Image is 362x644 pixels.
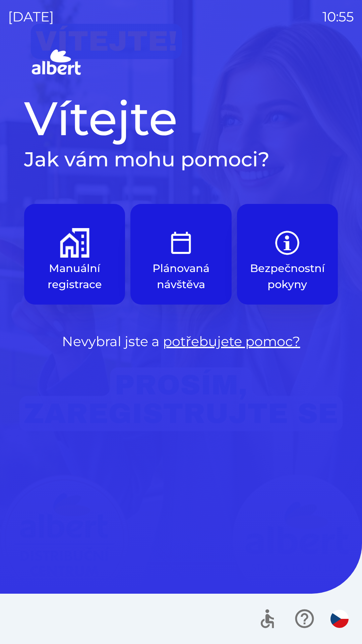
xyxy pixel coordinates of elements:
[40,260,109,292] p: Manuální registrace
[8,7,54,27] p: [DATE]
[330,610,349,628] img: cs flag
[163,333,300,350] a: potřebujete pomoc?
[250,260,325,292] p: Bezpečnostní pokyny
[166,228,196,258] img: e9efe3d3-6003-445a-8475-3fd9a2e5368f.png
[146,260,215,292] p: Plánovaná návštěva
[60,228,89,258] img: d73f94ca-8ab6-4a86-aa04-b3561b69ae4e.png
[24,90,338,147] h1: Vítejte
[24,147,338,172] h2: Jak vám mohu pomoci?
[322,7,354,27] p: 10:55
[24,47,338,79] img: Logo
[130,204,231,305] button: Plánovaná návštěva
[237,204,338,305] button: Bezpečnostní pokyny
[273,228,302,258] img: b85e123a-dd5f-4e82-bd26-90b222bbbbcf.png
[24,204,125,305] button: Manuální registrace
[24,331,338,352] p: Nevybral jste a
